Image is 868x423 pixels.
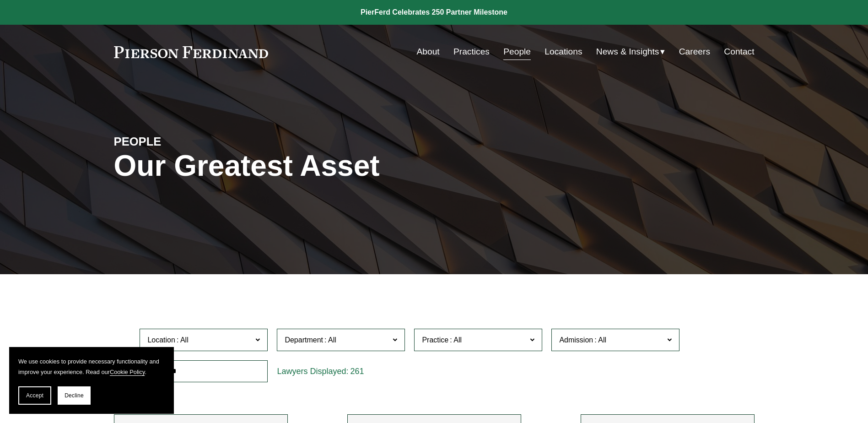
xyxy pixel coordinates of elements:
[453,43,490,60] a: Practices
[503,43,531,60] a: People
[58,386,91,405] button: Decline
[110,369,145,375] a: Cookie Policy
[114,149,541,183] h1: Our Greatest Asset
[285,336,323,344] span: Department
[596,44,659,60] span: News & Insights
[147,336,175,344] span: Location
[65,392,84,399] span: Decline
[559,336,593,344] span: Admission
[18,356,165,377] p: We use cookies to provide necessary functionality and improve your experience. Read our .
[9,347,174,414] section: Cookie banner
[417,43,440,60] a: About
[545,43,582,60] a: Locations
[679,43,710,60] a: Careers
[18,386,51,405] button: Accept
[114,134,274,149] h4: PEOPLE
[724,43,754,60] a: Contact
[26,392,43,399] span: Accept
[350,367,364,376] span: 261
[596,43,665,60] a: folder dropdown
[422,336,448,344] span: Practice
